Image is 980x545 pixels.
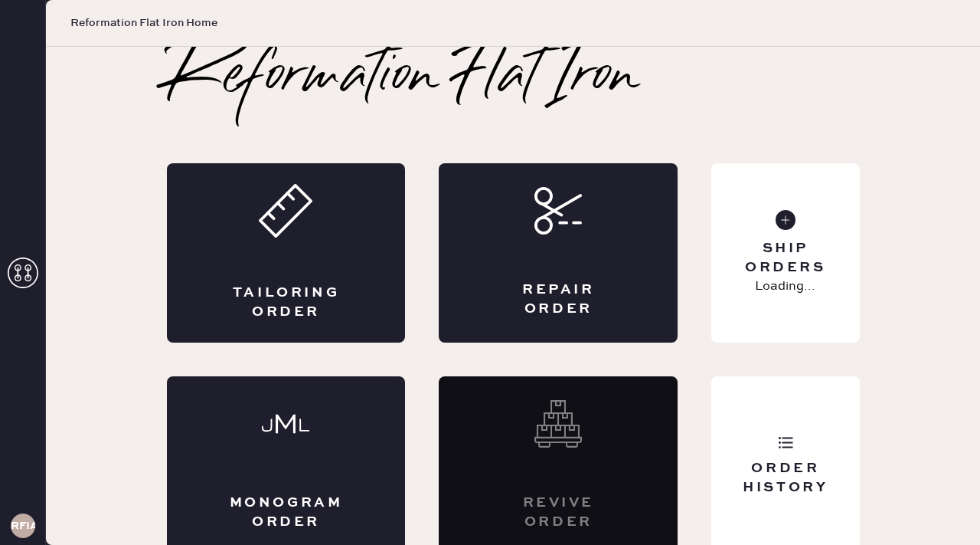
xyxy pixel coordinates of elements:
div: Tailoring Order [228,284,345,322]
p: Loading... [755,277,815,296]
div: Ship Orders [724,239,847,277]
div: Repair Order [500,281,616,319]
div: Revive order [500,494,616,532]
h2: Reformation Flat Iron [167,47,641,108]
div: Order History [724,459,847,497]
h3: RFIA [11,520,35,531]
div: Monogram Order [228,494,345,532]
span: Reformation Flat Iron Home [70,15,217,31]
